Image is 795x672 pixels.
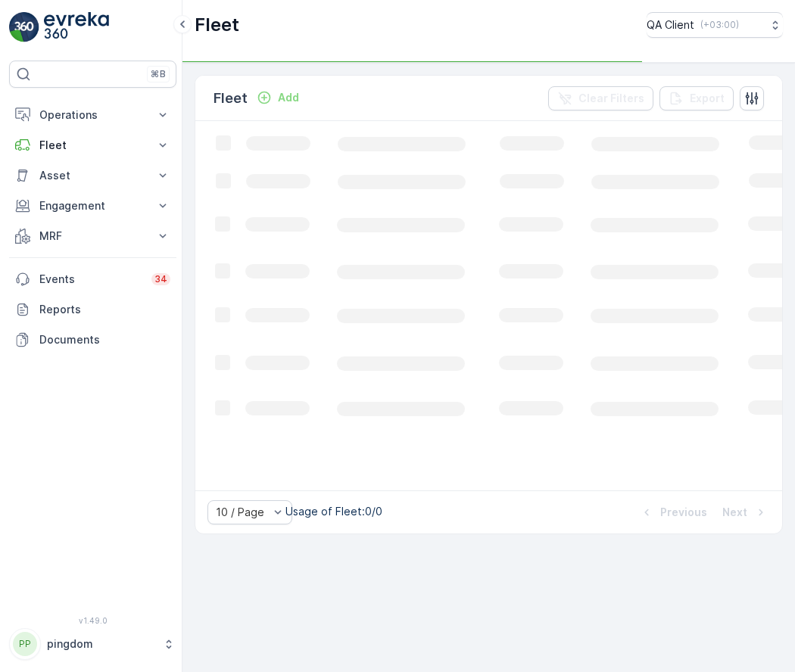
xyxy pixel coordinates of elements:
[9,325,176,355] a: Documents
[278,90,299,105] p: Add
[578,91,644,106] p: Clear Filters
[9,12,39,42] img: logo
[721,503,770,521] button: Next
[9,100,176,130] button: Operations
[647,17,694,33] p: QA Client
[39,229,146,244] p: MRF
[9,221,176,251] button: MRF
[195,13,239,37] p: Fleet
[39,332,170,347] p: Documents
[39,168,146,183] p: Asset
[722,505,747,520] p: Next
[9,130,176,160] button: Fleet
[700,19,739,31] p: ( +03:00 )
[39,198,146,213] p: Engagement
[154,273,167,285] p: 34
[647,12,783,38] button: QA Client(+03:00)
[39,138,146,153] p: Fleet
[9,160,176,191] button: Asset
[659,86,734,110] button: Export
[9,294,176,325] a: Reports
[251,89,305,107] button: Add
[39,107,146,123] p: Operations
[9,264,176,294] a: Events34
[660,505,707,520] p: Previous
[9,616,176,625] span: v 1.49.0
[151,68,166,80] p: ⌘B
[9,191,176,221] button: Engagement
[44,12,109,42] img: logo_light-DOdMpM7g.png
[638,503,709,521] button: Previous
[214,88,248,109] p: Fleet
[39,302,170,317] p: Reports
[690,91,725,106] p: Export
[548,86,653,110] button: Clear Filters
[285,504,382,519] p: Usage of Fleet : 0/0
[47,636,155,652] p: pingdom
[13,632,37,656] div: PP
[9,628,176,660] button: PPpingdom
[39,272,142,287] p: Events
